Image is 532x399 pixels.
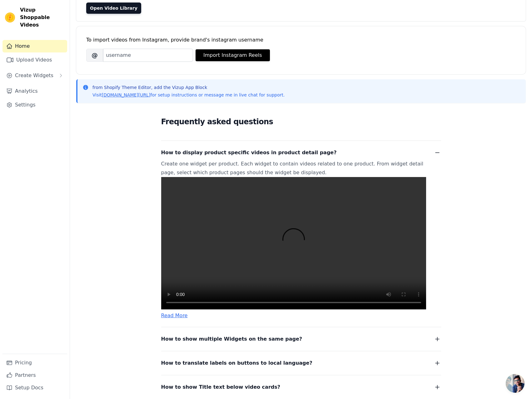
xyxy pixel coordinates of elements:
[2,40,67,52] a: Home
[161,383,441,392] button: How to show Title text below video cards?
[103,49,193,62] input: username
[86,49,103,62] span: @
[5,12,15,22] img: Vizup
[86,2,141,14] a: Open Video Library
[161,359,441,367] button: How to translate labels on buttons to local language?
[161,335,302,343] span: How to show multiple Widgets on the same page?
[161,116,441,128] h2: Frequently asked questions
[15,72,53,79] span: Create Widgets
[86,36,516,44] div: To import videos from Instagram, provide brand's instagram username
[506,374,525,393] a: Open chat
[161,148,337,157] span: How to display product specific videos in product detail page?
[161,359,312,367] span: How to translate labels on buttons to local language?
[161,335,441,343] button: How to show multiple Widgets on the same page?
[2,357,67,369] a: Pricing
[2,369,67,382] a: Partners
[161,160,426,309] p: Create one widget per product. Each widget to contain videos related to one product. From widget ...
[2,69,67,82] button: Create Widgets
[92,92,285,98] p: Visit for setup instructions or message me in live chat for support.
[161,148,441,157] button: How to display product specific videos in product detail page?
[2,85,67,97] a: Analytics
[2,54,67,66] a: Upload Videos
[161,383,281,392] span: How to show Title text below video cards?
[92,84,285,91] p: from Shopify Theme Editor, add the Vizup App Block
[20,6,65,29] span: Vizup Shoppable Videos
[102,92,151,97] a: [DOMAIN_NAME][URL]
[2,99,67,111] a: Settings
[2,382,67,394] a: Setup Docs
[196,49,270,61] button: Import Instagram Reels
[161,313,188,318] a: Read More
